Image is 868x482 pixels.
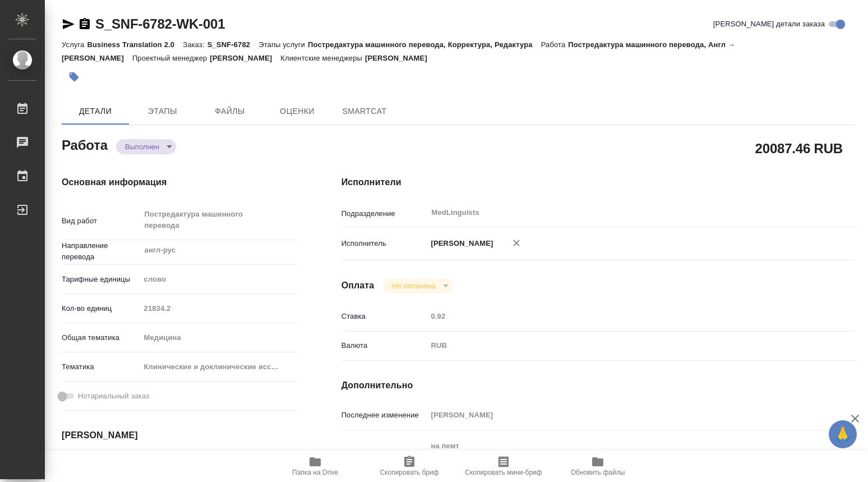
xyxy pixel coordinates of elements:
[341,176,856,189] h4: Исполнители
[258,40,308,49] p: Этапы услуги
[78,391,149,402] span: Нотариальный заказ
[341,340,427,351] p: Валюта
[551,451,645,482] button: Обновить файлы
[183,40,207,49] p: Заказ:
[62,240,140,263] p: Направление перевода
[270,104,324,118] span: Оценки
[62,215,140,227] p: Вид работ
[78,17,91,31] button: Скопировать ссылку
[280,54,365,62] p: Клиентские менеджеры
[68,104,122,118] span: Детали
[504,231,529,255] button: Удалить исполнителя
[62,17,75,31] button: Скопировать ссылку для ЯМессенджера
[833,423,852,446] span: 🙏
[207,40,259,49] p: S_SNF-6782
[62,40,87,49] p: Услуга
[427,238,493,249] p: [PERSON_NAME]
[140,270,297,289] div: слово
[755,139,843,158] h2: 20087.46 RUB
[140,328,297,347] div: Медицина
[62,176,297,189] h4: Основная информация
[341,410,427,421] p: Последнее изменение
[365,54,436,62] p: [PERSON_NAME]
[268,451,362,482] button: Папка на Drive
[116,139,176,154] div: Выполнен
[362,451,456,482] button: Скопировать бриф
[62,65,86,89] button: Добавить тэг
[389,281,438,291] button: Не оплачена
[87,40,183,49] p: Business Translation 2.0
[341,208,427,219] p: Подразделение
[341,379,856,392] h4: Дополнительно
[122,142,163,152] button: Выполнен
[383,278,452,293] div: Выполнен
[62,429,297,442] h4: [PERSON_NAME]
[571,469,625,476] span: Обновить файлы
[341,311,427,322] p: Ставка
[203,104,257,118] span: Файлы
[62,303,140,314] p: Кол-во единиц
[456,451,551,482] button: Скопировать мини-бриф
[95,16,225,31] a: S_SNF-6782-WK-001
[341,279,375,292] h4: Оплата
[140,357,297,377] div: Клинические и доклинические исследования
[62,361,140,373] p: Тематика
[829,420,857,448] button: 🙏
[210,54,280,62] p: [PERSON_NAME]
[62,134,108,154] h2: Работа
[136,104,190,118] span: Этапы
[62,332,140,343] p: Общая тематика
[427,336,813,355] div: RUB
[140,300,297,316] input: Пустое поле
[427,407,813,423] input: Пустое поле
[713,19,825,30] span: [PERSON_NAME] детали заказа
[427,308,813,324] input: Пустое поле
[292,469,338,476] span: Папка на Drive
[132,54,210,62] p: Проектный менеджер
[465,469,542,476] span: Скопировать мини-бриф
[338,104,391,118] span: SmartCat
[341,238,427,249] p: Исполнитель
[308,40,541,49] p: Постредактура машинного перевода, Корректура, Редактура
[541,40,569,49] p: Работа
[62,274,140,285] p: Тарифные единицы
[380,469,438,476] span: Скопировать бриф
